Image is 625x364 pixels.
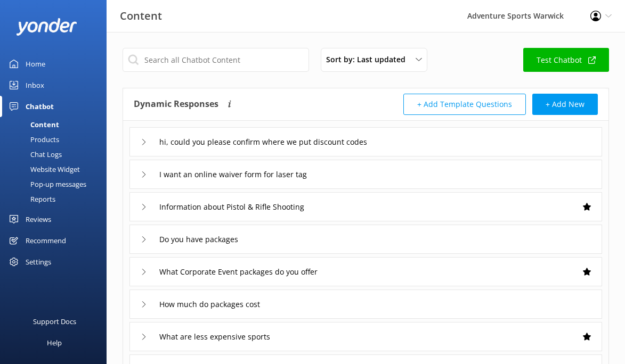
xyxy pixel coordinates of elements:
div: Help [47,332,62,353]
div: Pop-up messages [6,177,86,192]
div: Chat Logs [6,147,62,162]
div: Website Widget [6,162,80,177]
button: + Add Template Questions [403,94,526,115]
div: Recommend [26,230,66,251]
a: Reports [6,192,107,206]
a: Products [6,132,107,147]
div: Products [6,132,59,147]
div: Chatbot [26,96,54,117]
div: Support Docs [33,311,76,332]
input: Search all Chatbot Content [123,48,309,72]
span: Sort by: Last updated [326,54,412,65]
h3: Content [120,7,162,24]
div: Reports [6,192,55,206]
a: Pop-up messages [6,177,107,192]
a: Content [6,117,107,132]
div: Reviews [26,209,51,230]
img: yonder-white-logo.png [16,18,77,36]
div: Inbox [26,75,44,96]
a: Test Chatbot [523,48,609,72]
div: Content [6,117,59,132]
div: Settings [26,251,51,272]
h4: Dynamic Responses [134,94,218,115]
a: Website Widget [6,162,107,177]
a: Chat Logs [6,147,107,162]
div: Home [26,53,45,75]
button: + Add New [532,94,598,115]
